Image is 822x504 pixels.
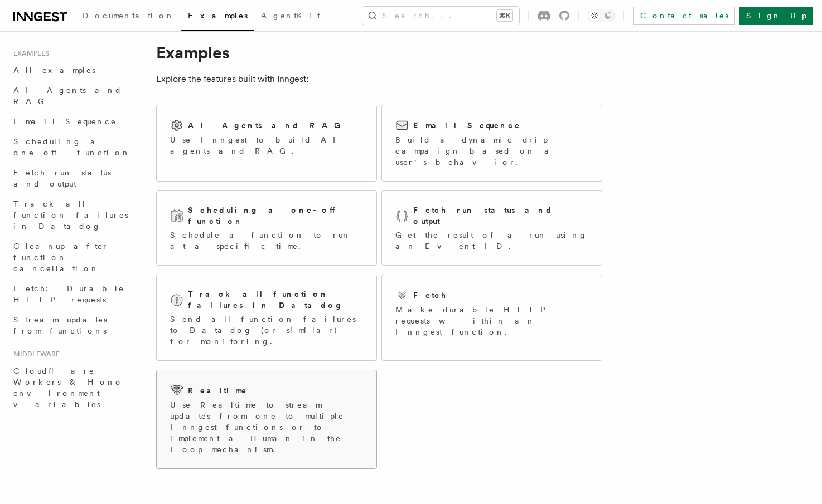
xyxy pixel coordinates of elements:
span: Stream updates from functions [13,315,107,335]
p: Build a dynamic drip campaign based on a user's behavior. [395,134,588,168]
p: Use Inngest to build AI agents and RAG. [170,134,363,156]
span: Email Sequence [13,117,117,126]
h2: Realtime [188,385,248,396]
span: Documentation [83,11,175,20]
a: AI Agents and RAGUse Inngest to build AI agents and RAG. [156,105,377,182]
a: Track all function failures in DatadogSend all function failures to Datadog (or similar) for moni... [156,275,377,361]
a: Email SequenceBuild a dynamic drip campaign based on a user's behavior. [381,105,602,182]
a: Fetch: Durable HTTP requests [9,278,131,310]
h1: Examples [156,42,602,62]
span: AI Agents and RAG [13,86,122,106]
a: Examples [181,3,254,31]
a: Fetch run status and outputGet the result of a run using an Event ID. [381,190,602,266]
h2: Track all function failures in Datadog [188,288,363,311]
a: Cleanup after function cancellation [9,236,131,278]
a: FetchMake durable HTTP requests within an Inngest function. [381,275,602,361]
h2: Fetch run status and output [413,204,588,227]
h2: Fetch [413,290,447,301]
a: Fetch run status and output [9,163,131,194]
p: Schedule a function to run at a specific time. [170,229,363,252]
span: Cloudflare Workers & Hono environment variables [13,366,123,409]
button: Toggle dark mode [588,9,615,22]
a: Scheduling a one-off function [9,131,131,163]
a: Documentation [76,3,181,30]
h2: Scheduling a one-off function [188,204,363,227]
p: Get the result of a run using an Event ID. [395,229,588,252]
span: Middleware [9,350,60,359]
p: Make durable HTTP requests within an Inngest function. [395,304,588,337]
button: Search...⌘K [362,7,519,25]
span: Fetch: Durable HTTP requests [13,284,124,304]
a: Cloudflare Workers & Hono environment variables [9,361,131,414]
p: Use Realtime to stream updates from one to multiple Inngest functions or to implement a Human in ... [170,399,363,455]
span: Examples [188,11,248,20]
a: Contact sales [633,7,735,25]
span: Cleanup after function cancellation [13,242,109,273]
span: Track all function failures in Datadog [13,199,128,231]
a: Track all function failures in Datadog [9,194,131,236]
a: RealtimeUse Realtime to stream updates from one to multiple Inngest functions or to implement a H... [156,370,377,469]
a: Stream updates from functions [9,310,131,341]
span: AgentKit [261,11,320,20]
a: AI Agents and RAG [9,80,131,111]
span: Fetch run status and output [13,168,111,188]
kbd: ⌘K [497,10,512,21]
span: Scheduling a one-off function [13,137,130,157]
span: All examples [13,66,95,75]
a: Sign Up [739,7,813,25]
h2: Email Sequence [413,120,521,131]
a: Email Sequence [9,111,131,131]
p: Explore the features built with Inngest: [156,71,602,87]
a: Scheduling a one-off functionSchedule a function to run at a specific time. [156,190,377,266]
p: Send all function failures to Datadog (or similar) for monitoring. [170,314,363,347]
a: AgentKit [254,3,327,30]
a: All examples [9,60,131,80]
span: Examples [9,49,49,58]
h2: AI Agents and RAG [188,120,346,131]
